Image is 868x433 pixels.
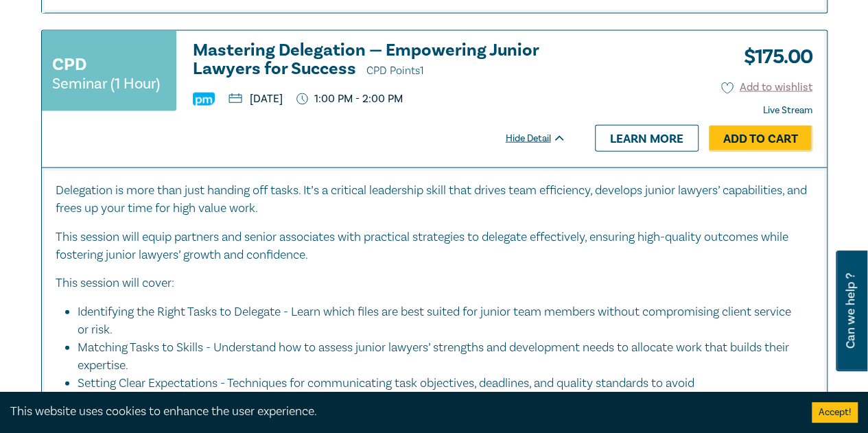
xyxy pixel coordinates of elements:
p: 1:00 PM - 2:00 PM [296,93,403,106]
div: This website uses cookies to enhance the user experience. [10,403,791,421]
p: Delegation is more than just handing off tasks. It’s a critical leadership skill that drives team... [56,182,813,218]
span: CPD Points 1 [366,64,424,78]
button: Add to wishlist [721,80,812,95]
span: Can we help ? [844,259,857,363]
small: Seminar (1 Hour) [52,77,160,91]
li: Setting Clear Expectations - Techniques for communicating task objectives, deadlines, and quality... [78,375,799,410]
h3: $ 175.00 [734,41,812,73]
h3: Mastering Delegation — Empowering Junior Lawyers for Success [193,41,566,80]
a: Learn more [595,125,699,151]
li: Identifying the Right Tasks to Delegate - Learn which files are best suited for junior team membe... [78,303,799,339]
li: Matching Tasks to Skills - Understand how to assess junior lawyers’ strengths and development nee... [78,339,799,375]
a: Mastering Delegation — Empowering Junior Lawyers for Success CPD Points1 [193,41,566,80]
p: This session will equip partners and senior associates with practical strategies to delegate effe... [56,229,813,264]
p: This session will cover: [56,274,813,292]
div: Hide Detail [506,132,581,145]
strong: Live Stream [763,104,812,117]
button: Accept cookies [812,402,858,423]
h3: CPD [52,52,86,77]
a: Add to Cart [709,126,812,152]
p: [DATE] [228,93,283,104]
img: Practice Management & Business Skills [193,93,215,106]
